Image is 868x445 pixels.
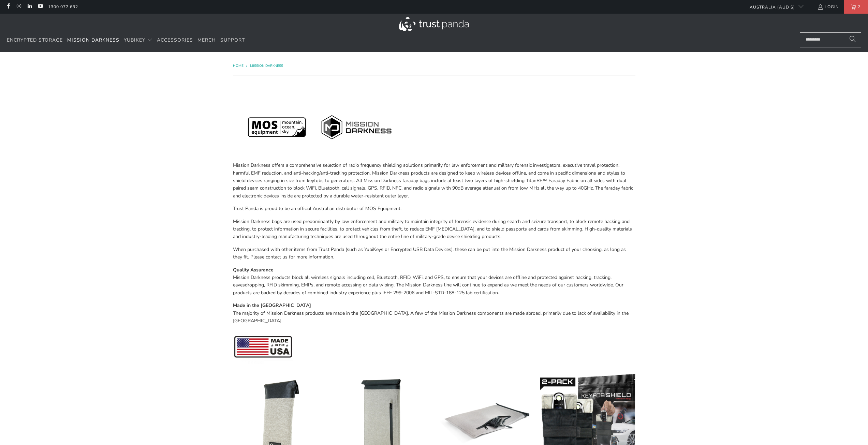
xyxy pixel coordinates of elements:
strong: Made in the [GEOGRAPHIC_DATA] [233,302,311,309]
p: Mission Darkness bags are used predominantly by law enforcement and military to maintain integrit... [233,218,635,241]
nav: Translation missing: en.navigation.header.main_nav [7,32,245,48]
a: Trust Panda Australia on YouTube [37,4,43,10]
a: Trust Panda Australia on LinkedIn [27,4,32,10]
a: Accessories [157,32,193,48]
a: Merch [197,32,216,48]
a: Support [220,32,245,48]
p: Mission Darkness products block all wireless signals including cell, Bluetooth, RFID, WiFi, and G... [233,266,635,297]
a: Mission Darkness [250,63,283,68]
a: Login [817,3,839,11]
a: 1300 072 632 [48,3,78,11]
summary: YubiKey [124,32,152,48]
span: YubiKey [124,37,145,43]
a: Encrypted Storage [7,32,63,48]
a: Home [233,63,245,68]
span: Encrypted Storage [7,37,63,43]
img: Trust Panda Australia [399,17,469,31]
span: / [246,63,247,68]
p: Trust Panda is proud to be an official Australian distributor of MOS Equipment. [233,205,635,212]
span: Merch [197,37,216,43]
span: Mission Darkness [67,37,119,43]
p: The majority of Mission Darkness products are made in the [GEOGRAPHIC_DATA]. A few of the Mission... [233,302,635,325]
span: Accessories [157,37,193,43]
a: Trust Panda Australia on Instagram [16,4,21,10]
p: When purchased with other items from Trust Panda (such as YubiKeys or Encrypted USB Data Devices)... [233,246,635,261]
span: radio signals with 90dB average attenuation from low MHz all the way up to 40GHz [413,185,593,191]
a: Trust Panda Australia on Facebook [5,4,11,10]
strong: Quality Assurance [233,267,274,273]
a: Mission Darkness [67,32,119,48]
p: Mission Darkness offers a comprehensive selection of radio frequency shielding solutions primaril... [233,162,635,200]
span: Support [220,37,245,43]
input: Search... [800,32,861,47]
span: Home [233,63,244,68]
button: Search [844,32,861,47]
